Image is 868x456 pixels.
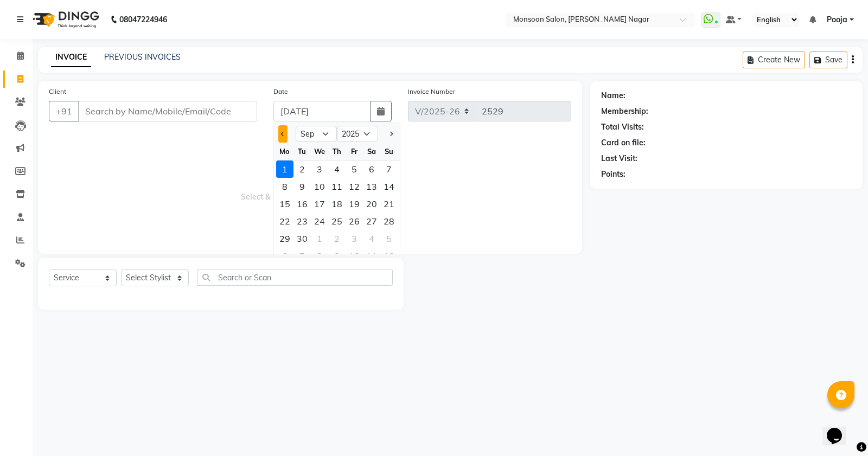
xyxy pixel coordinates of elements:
div: 24 [311,213,328,230]
div: Fr [346,143,363,160]
div: Points: [601,169,626,180]
div: Saturday, September 20, 2025 [363,195,380,213]
div: 27 [363,213,380,230]
div: 9 [328,247,346,265]
div: 21 [380,195,398,213]
div: Saturday, September 13, 2025 [363,178,380,195]
div: Friday, September 5, 2025 [346,160,363,178]
img: logo [28,4,102,35]
div: Monday, September 1, 2025 [276,160,293,178]
div: 30 [293,230,311,247]
div: Monday, September 22, 2025 [276,213,293,230]
div: 13 [363,178,380,195]
select: Select year [337,126,378,142]
div: 7 [380,160,398,178]
div: 4 [328,160,346,178]
input: Search or Scan [197,269,393,286]
div: 11 [363,247,380,265]
input: Search by Name/Mobile/Email/Code [78,101,257,121]
div: 10 [346,247,363,265]
div: Su [380,143,398,160]
div: 8 [276,178,293,195]
div: Tuesday, September 30, 2025 [293,230,311,247]
div: Wednesday, September 24, 2025 [311,213,328,230]
div: 7 [293,247,311,265]
div: 5 [346,160,363,178]
div: Monday, October 6, 2025 [276,247,293,265]
div: Monday, September 15, 2025 [276,195,293,213]
div: Name: [601,90,626,101]
span: Pooja [827,14,847,25]
div: Membership: [601,106,648,117]
b: 08047224946 [119,4,167,35]
label: Invoice Number [408,87,455,97]
div: Saturday, October 4, 2025 [363,230,380,247]
div: Total Visits: [601,121,644,133]
div: Sunday, September 7, 2025 [380,160,398,178]
div: Wednesday, September 17, 2025 [311,195,328,213]
div: Tuesday, October 7, 2025 [293,247,311,265]
label: Client [49,87,66,97]
div: Friday, October 3, 2025 [346,230,363,247]
div: Tuesday, September 2, 2025 [293,160,311,178]
div: 19 [346,195,363,213]
div: 6 [363,160,380,178]
div: 28 [380,213,398,230]
div: 12 [380,247,398,265]
div: 16 [293,195,311,213]
div: Monday, September 29, 2025 [276,230,293,247]
div: 2 [328,230,346,247]
div: Wednesday, October 1, 2025 [311,230,328,247]
div: 26 [346,213,363,230]
a: PREVIOUS INVOICES [104,52,181,62]
iframe: chat widget [822,413,857,445]
div: Thursday, October 9, 2025 [328,247,346,265]
div: Sunday, October 12, 2025 [380,247,398,265]
div: 29 [276,230,293,247]
div: Sunday, September 28, 2025 [380,213,398,230]
div: Thursday, September 11, 2025 [328,178,346,195]
div: 1 [276,160,293,178]
div: Saturday, October 11, 2025 [363,247,380,265]
a: INVOICE [51,48,91,67]
div: 4 [363,230,380,247]
div: Sunday, October 5, 2025 [380,230,398,247]
div: Monday, September 8, 2025 [276,178,293,195]
div: Mo [276,143,293,160]
div: 20 [363,195,380,213]
div: 11 [328,178,346,195]
button: Next month [386,125,395,143]
div: 3 [346,230,363,247]
span: Select & add items from the list below [49,134,571,243]
div: Friday, September 19, 2025 [346,195,363,213]
div: Card on file: [601,137,646,149]
button: Save [809,52,847,68]
div: Tuesday, September 23, 2025 [293,213,311,230]
div: We [311,143,328,160]
div: 23 [293,213,311,230]
button: +91 [49,101,79,121]
div: 17 [311,195,328,213]
div: Sa [363,143,380,160]
div: Saturday, September 27, 2025 [363,213,380,230]
div: 9 [293,178,311,195]
div: Thursday, October 2, 2025 [328,230,346,247]
div: Last Visit: [601,153,637,164]
button: Create New [743,52,805,68]
div: Tuesday, September 9, 2025 [293,178,311,195]
div: Tu [293,143,311,160]
div: 3 [311,160,328,178]
div: Thursday, September 4, 2025 [328,160,346,178]
select: Select month [296,126,337,142]
div: Tuesday, September 16, 2025 [293,195,311,213]
button: Previous month [278,125,288,143]
div: 12 [346,178,363,195]
div: Saturday, September 6, 2025 [363,160,380,178]
div: 25 [328,213,346,230]
div: 8 [311,247,328,265]
div: Thursday, September 25, 2025 [328,213,346,230]
div: 6 [276,247,293,265]
div: Wednesday, September 10, 2025 [311,178,328,195]
div: Friday, September 26, 2025 [346,213,363,230]
div: 2 [293,160,311,178]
